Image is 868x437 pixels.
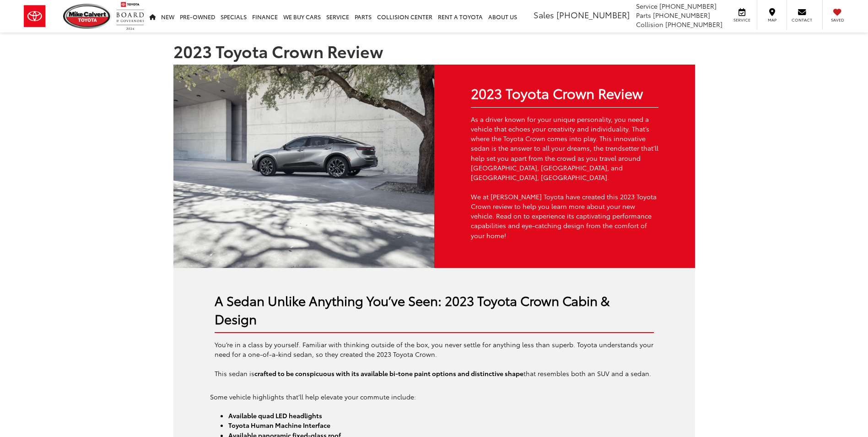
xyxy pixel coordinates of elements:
[210,392,658,402] div: Some vehicle highlights that’ll help elevate your commute include:
[827,17,847,23] span: Saved
[732,17,752,23] span: Service
[228,411,658,421] li: Available quad LED headlights
[215,340,654,360] div: You’re in a class by yourself. Familiar with thinking outside of the box, you never settle for an...
[228,421,658,430] li: Toyota Human Machine Interface
[215,291,654,328] div: A Sedan Unlike Anything You’ve Seen: 2023 Toyota Crown Cabin & Design
[556,9,630,21] span: [PHONE_NUMBER]
[653,11,710,20] span: [PHONE_NUMBER]
[792,17,812,23] span: Contact
[254,369,523,378] strong: crafted to be conspicuous with its available bi-tone paint options and distinctive shape
[173,42,695,60] h1: 2023 Toyota Crown Review
[762,17,782,23] span: Map
[665,20,722,29] span: [PHONE_NUMBER]
[636,11,651,20] span: Parts
[636,20,663,29] span: Collision
[471,83,658,103] div: 2023 Toyota Crown Review
[471,192,658,240] div: We at [PERSON_NAME] Toyota have created this 2023 Toyota Crown review to help you learn more abou...
[534,9,554,21] span: Sales
[471,115,658,183] div: As a driver known for your unique personality, you need a vehicle that echoes your creativity and...
[659,1,717,11] span: [PHONE_NUMBER]
[63,4,112,29] img: Mike Calvert Toyota
[636,1,658,11] span: Service
[215,369,654,378] div: This sedan is that resembles both an SUV and a sedan.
